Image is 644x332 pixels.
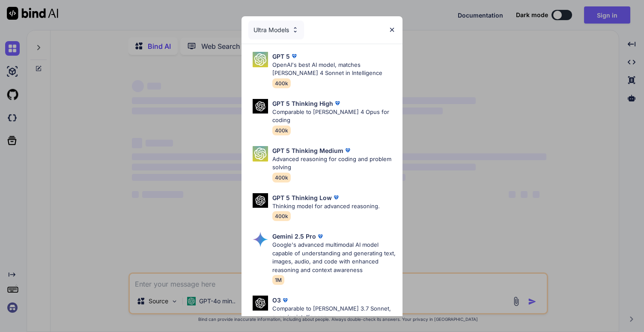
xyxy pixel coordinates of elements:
img: Pick Models [253,146,268,162]
img: Pick Models [253,232,268,247]
img: premium [332,193,340,202]
img: premium [333,99,342,108]
p: O3 [272,296,281,305]
p: Thinking model for advanced reasoning. [272,202,380,211]
img: Pick Models [253,99,268,114]
div: Ultra Models [248,21,304,39]
img: Pick Models [253,52,268,67]
img: Pick Models [292,26,299,33]
p: GPT 5 [272,52,290,61]
p: GPT 5 Thinking High [272,99,333,108]
p: Comparable to [PERSON_NAME] 4 Opus for coding [272,108,396,125]
span: 400k [272,211,291,221]
p: GPT 5 Thinking Medium [272,146,343,155]
p: OpenAI's best AI model, matches [PERSON_NAME] 4 Sonnet in Intelligence [272,61,396,78]
span: 400k [272,173,291,182]
img: close [388,26,396,33]
img: premium [281,296,289,305]
img: premium [316,232,325,241]
span: 1M [272,275,284,285]
img: Pick Models [253,193,268,208]
span: 400k [272,78,291,88]
img: premium [290,52,298,60]
img: Pick Models [253,296,268,311]
p: GPT 5 Thinking Low [272,193,332,202]
span: 400k [272,126,291,135]
img: premium [343,146,352,155]
p: Gemini 2.5 Pro [272,232,316,241]
p: Google's advanced multimodal AI model capable of understanding and generating text, images, audio... [272,241,396,274]
p: Advanced reasoning for coding and problem solving [272,155,396,172]
p: Comparable to [PERSON_NAME] 3.7 Sonnet, superior intelligence [272,305,396,321]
